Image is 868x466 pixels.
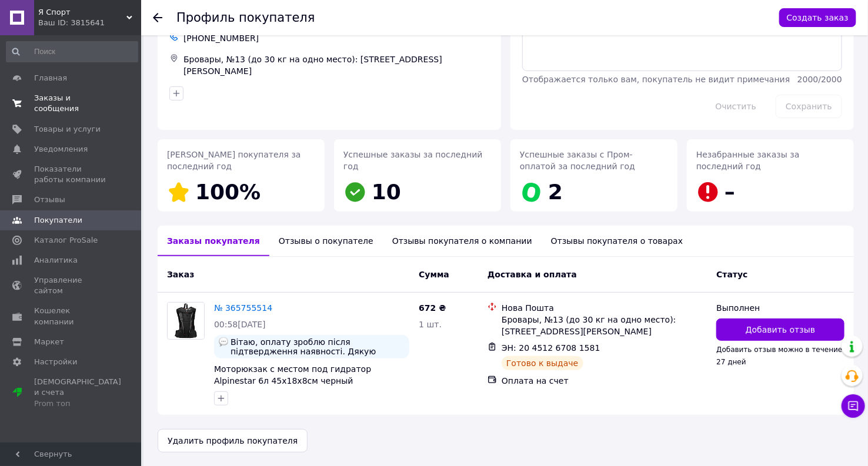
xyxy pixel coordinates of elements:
[520,150,635,171] span: Успешные заказы с Пром-оплатой за последний год
[797,75,842,84] span: 2000 / 2000
[779,8,856,27] button: Создать заказ
[34,235,98,246] span: Каталог ProSale
[548,180,563,204] span: 2
[214,303,272,313] a: № 365755514
[34,398,121,409] div: Prom топ
[158,429,308,452] button: Удалить профиль покупателя
[168,303,204,339] img: Фото товару
[502,314,707,337] div: Бровары, №13 (до 30 кг на одно место): [STREET_ADDRESS][PERSON_NAME]
[219,337,228,347] img: :speech_balloon:
[269,226,383,256] div: Отзывы о покупателе
[158,226,269,256] div: Заказы покупателя
[419,303,446,313] span: 672 ₴
[167,150,301,171] span: [PERSON_NAME] покупателя за последний год
[419,320,442,329] span: 1 шт.
[34,306,109,327] span: Кошелек компании
[522,75,790,84] span: Отображается только вам, покупатель не видит примечания
[34,357,77,367] span: Настройки
[176,11,315,25] h1: Профиль покупателя
[419,270,449,279] span: Сумма
[34,215,82,226] span: Покупатели
[214,364,371,385] a: Моторюкзак с местом под гидратор Alpinestar 6л 45x18x8см черный
[372,180,401,204] span: 10
[34,73,67,83] span: Главная
[195,180,261,204] span: 100%
[167,302,205,340] a: Фото товару
[34,337,64,347] span: Маркет
[383,226,542,256] div: Отзывы покупателя о компании
[502,343,600,353] span: ЭН: 20 4512 6708 1581
[34,164,109,185] span: Показатели работы компании
[842,394,865,418] button: Чат с покупателем
[34,377,121,409] span: [DEMOGRAPHIC_DATA] и счета
[181,30,492,46] div: [PHONE_NUMBER]
[34,195,65,205] span: Отзывы
[716,319,844,341] button: Добавить отзыв
[696,150,800,171] span: Незабранные заказы за последний год
[6,41,138,62] input: Поиск
[725,180,735,204] span: –
[716,270,747,279] span: Статус
[34,275,109,296] span: Управление сайтом
[38,7,126,18] span: Я Спорт
[343,150,483,171] span: Успешные заказы за последний год
[38,18,141,28] div: Ваш ID: 3815641
[716,302,844,314] div: Выполнен
[502,356,583,370] div: Готово к выдаче
[231,337,405,356] span: Вітаю, оплату зроблю після підтвердження наявності. Дякую
[542,226,693,256] div: Отзывы покупателя о товарах
[488,270,577,279] span: Доставка и оплата
[34,93,109,114] span: Заказы и сообщения
[502,302,707,314] div: Нова Пошта
[34,144,88,155] span: Уведомления
[181,51,492,79] div: Бровары, №13 (до 30 кг на одно место): [STREET_ADDRESS][PERSON_NAME]
[214,320,266,329] span: 00:58[DATE]
[34,124,101,135] span: Товары и услуги
[746,324,815,336] span: Добавить отзыв
[167,270,194,279] span: Заказ
[716,346,842,366] span: Добавить отзыв можно в течение 27 дней
[502,375,707,387] div: Оплата на счет
[34,255,78,266] span: Аналитика
[153,12,162,24] div: Вернуться назад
